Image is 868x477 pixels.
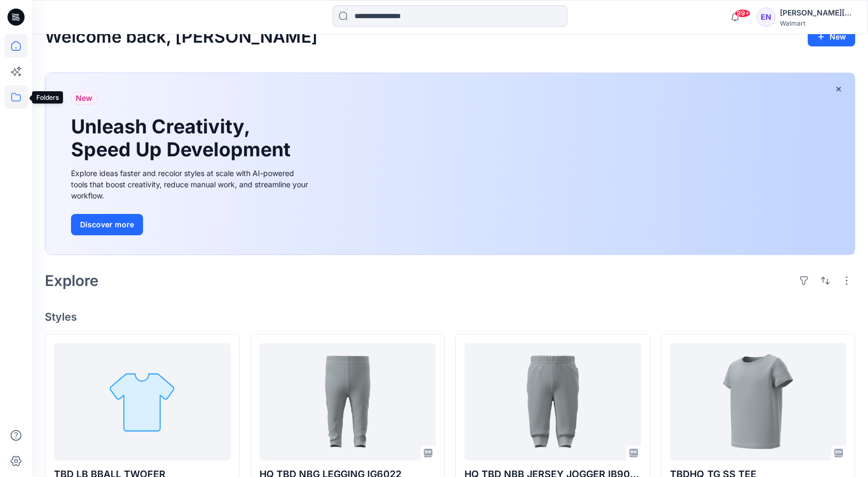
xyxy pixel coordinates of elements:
[45,272,99,289] h2: Explore
[780,6,855,19] div: [PERSON_NAME][DATE]
[71,214,143,235] button: Discover more
[259,343,436,460] a: HQ TBD NBG LEGGING IG6022
[780,19,855,27] div: Walmart
[54,343,231,460] a: TBD LB BBALL TWOFER
[71,168,311,201] div: Explore ideas faster and recolor styles at scale with AI-powered tools that boost creativity, red...
[464,343,641,460] a: HQ TBD NBB JERSEY JOGGER IB9032
[735,9,751,18] span: 99+
[45,27,318,47] h2: Welcome back, [PERSON_NAME]
[756,7,776,27] div: EN
[670,343,847,460] a: TBDHQ_TG SS TEE
[808,27,855,46] button: New
[45,311,855,323] h4: Styles
[71,115,295,161] h1: Unleash Creativity, Speed Up Development
[71,214,311,235] a: Discover more
[76,92,92,105] span: New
